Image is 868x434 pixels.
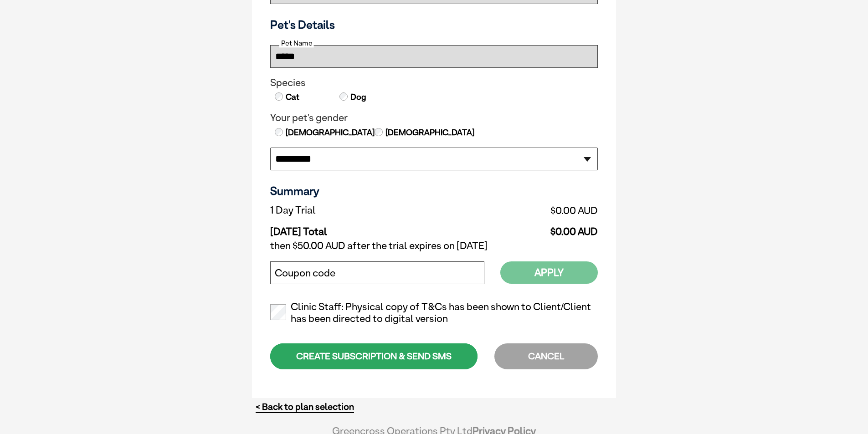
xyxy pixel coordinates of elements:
[448,202,598,219] td: $0.00 AUD
[256,401,354,413] a: < Back to plan selection
[270,219,448,238] td: [DATE] Total
[275,267,335,279] label: Coupon code
[270,112,598,124] legend: Your pet's gender
[270,184,598,198] h3: Summary
[267,18,601,31] h3: Pet's Details
[270,77,598,89] legend: Species
[270,343,478,369] div: CREATE SUBSCRIPTION & SEND SMS
[270,202,448,219] td: 1 Day Trial
[500,261,598,284] button: Apply
[448,219,598,238] td: $0.00 AUD
[494,343,598,369] div: CANCEL
[270,238,598,254] td: then $50.00 AUD after the trial expires on [DATE]
[270,301,598,325] label: Clinic Staff: Physical copy of T&Cs has been shown to Client/Client has been directed to digital ...
[270,304,286,320] input: Clinic Staff: Physical copy of T&Cs has been shown to Client/Client has been directed to digital ...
